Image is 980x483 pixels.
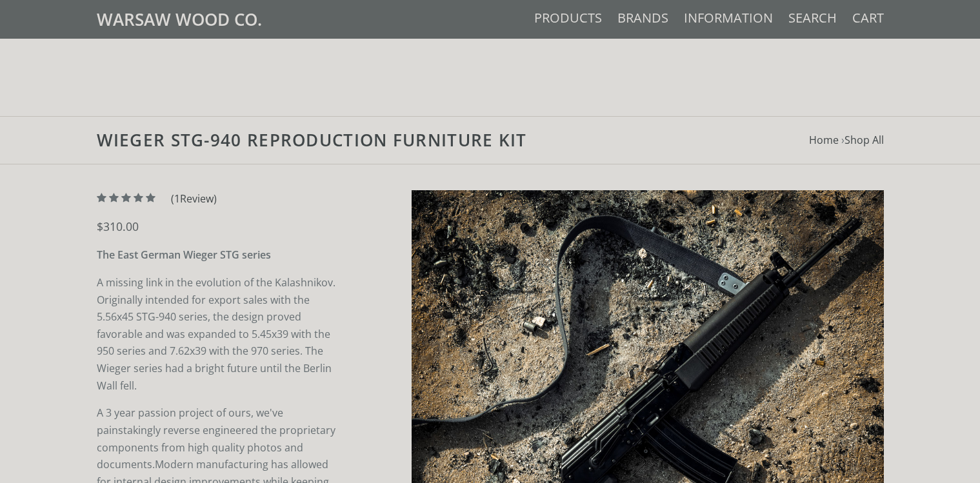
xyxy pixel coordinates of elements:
[845,133,884,147] a: Shop All
[171,190,217,208] span: ( Review)
[534,10,602,26] a: Products
[788,10,837,26] a: Search
[617,10,668,26] a: Brands
[841,132,884,149] li: ›
[684,10,773,26] a: Information
[97,219,139,234] span: $310.00
[809,133,839,147] a: Home
[97,192,217,206] a: (1Review)
[174,192,180,206] span: 1
[97,130,884,151] h1: Wieger STG-940 Reproduction Furniture Kit
[852,10,884,26] a: Cart
[97,274,344,394] p: A missing link in the evolution of the Kalashnikov. Originally intended for export sales with the...
[97,248,271,262] strong: The East German Wieger STG series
